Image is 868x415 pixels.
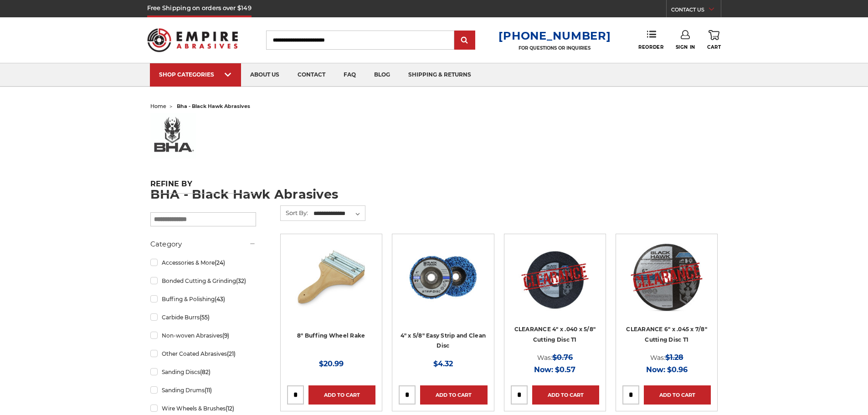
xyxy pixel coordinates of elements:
a: blog [365,63,399,87]
a: Other Coated Abrasives(21) [150,346,256,362]
a: CLEARANCE 4" x .040 x 5/8" Cutting Disc T1 [514,326,596,343]
span: (9) [222,332,229,339]
label: Sort By: [281,206,308,220]
a: 4" x 5/8" easy strip and clean discs [399,241,487,329]
span: Sign In [676,44,695,50]
a: Sanding Drums(11) [150,382,256,398]
input: Submit [456,31,474,50]
span: $1.28 [665,353,683,362]
img: Empire Abrasives [147,22,238,58]
span: $0.57 [555,365,575,374]
a: Carbide Burrs(55) [150,309,256,325]
a: Add to Cart [532,385,599,405]
h1: BHA - Black Hawk Abrasives [150,188,718,200]
a: Buffing & Polishing(43) [150,291,256,307]
span: $0.76 [552,353,573,362]
div: Was: [622,351,711,364]
span: bha - black hawk abrasives [177,103,250,109]
span: Now: [646,365,665,374]
a: home [150,103,166,109]
img: 8 inch single handle buffing wheel rake [295,241,368,313]
img: CLEARANCE 4" x .040 x 5/8" Cutting Disc T1 [519,241,591,313]
a: 8" Buffing Wheel Rake [297,332,365,339]
div: SHOP CATEGORIES [159,71,232,78]
span: (43) [215,296,225,302]
a: [PHONE_NUMBER] [498,29,611,42]
a: CONTACT US [671,5,721,17]
span: Cart [707,44,721,50]
span: (12) [226,405,234,412]
a: Add to Cart [308,385,375,405]
span: $20.99 [319,359,344,368]
a: Non-woven Abrasives(9) [150,328,256,343]
span: (11) [205,387,212,394]
span: (24) [215,259,225,266]
h5: Category [150,239,256,250]
img: bha%20logo_1578506219__73569.original.jpg [150,113,196,159]
a: Sanding Discs(82) [150,364,256,380]
a: Accessories & More(24) [150,255,256,271]
select: Sort By: [312,207,365,220]
span: (82) [200,369,211,375]
a: Add to Cart [644,385,711,405]
span: $4.32 [433,359,453,368]
a: CLEARANCE 6" x .045 x 7/8" Cut Off wheel [622,241,711,329]
a: 4" x 5/8" Easy Strip and Clean Disc [401,332,486,349]
a: Add to Cart [420,385,487,405]
a: CLEARANCE 4" x .040 x 5/8" Cutting Disc T1 [511,241,599,329]
a: contact [288,63,334,87]
h5: Refine by [150,179,256,194]
a: faq [334,63,365,87]
span: (32) [236,277,246,284]
span: Now: [534,365,553,374]
a: Reorder [638,30,663,50]
span: Reorder [638,44,663,50]
a: shipping & returns [399,63,480,87]
a: Cart [707,30,721,50]
p: FOR QUESTIONS OR INQUIRIES [498,45,611,51]
img: 4" x 5/8" easy strip and clean discs [406,241,479,313]
span: $0.96 [667,365,688,374]
a: about us [241,63,288,87]
span: (55) [200,314,210,321]
span: (21) [227,350,236,357]
div: Was: [511,351,599,364]
a: CLEARANCE 6" x .045 x 7/8" Cutting Disc T1 [626,326,707,343]
img: CLEARANCE 6" x .045 x 7/8" Cut Off wheel [630,241,703,313]
a: 8 inch single handle buffing wheel rake [287,241,375,329]
a: Bonded Cutting & Grinding(32) [150,273,256,289]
